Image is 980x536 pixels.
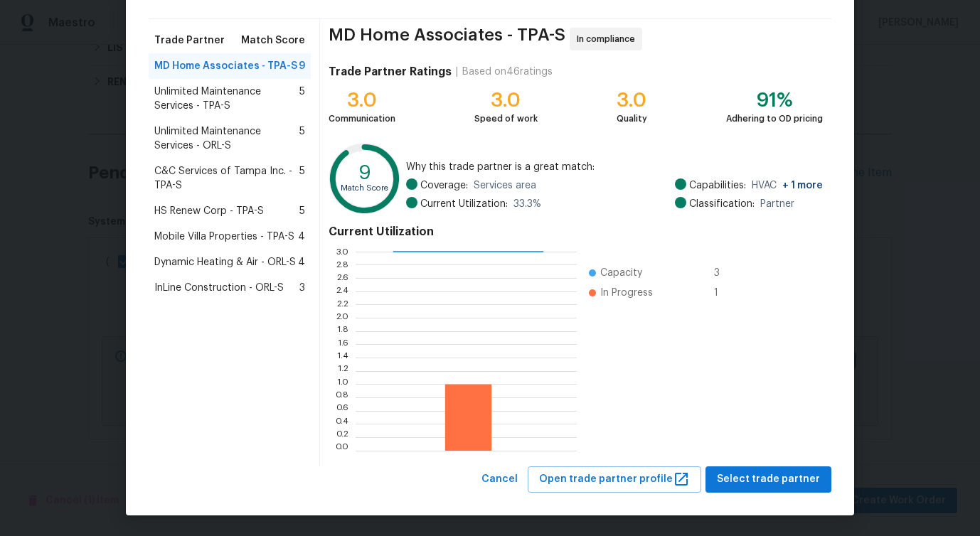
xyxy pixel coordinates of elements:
span: 5 [299,85,305,113]
div: Based on 46 ratings [462,65,553,79]
text: 1.0 [337,380,348,388]
text: 2.0 [336,313,348,322]
button: Cancel [476,466,523,493]
span: Match Score [241,33,305,48]
span: Dynamic Heating & Air - ORL-S [154,255,296,269]
h4: Trade Partner Ratings [329,65,452,79]
span: Cancel [481,471,518,488]
span: Partner [760,197,794,211]
div: Adhering to OD pricing [726,112,823,126]
span: Current Utilization: [420,197,508,211]
span: InLine Construction - ORL-S [154,281,284,295]
span: In Progress [600,286,653,300]
span: Open trade partner profile [539,471,690,488]
span: MD Home Associates - TPA-S [329,28,565,50]
span: 4 [298,255,305,269]
text: 0.0 [335,446,348,455]
span: Unlimited Maintenance Services - TPA-S [154,85,299,113]
div: 3.0 [329,93,395,107]
text: 0.4 [335,419,348,428]
span: Select trade partner [717,471,820,488]
span: + 1 more [782,181,823,191]
span: 5 [299,204,305,218]
span: C&C Services of Tampa Inc. - TPA-S [154,164,299,193]
text: 0.6 [336,407,348,415]
text: 2.2 [336,300,348,309]
text: 0.2 [336,433,348,441]
span: 33.3 % [513,197,541,211]
span: 5 [299,164,305,193]
text: 1.8 [337,327,348,336]
span: 9 [299,59,305,73]
text: Match Score [341,184,388,192]
text: 3.0 [336,247,348,256]
text: 2.8 [336,260,348,269]
div: Quality [617,112,647,126]
span: Trade Partner [154,33,225,48]
div: Communication [329,112,395,126]
span: Mobile Villa Properties - TPA-S [154,230,294,244]
span: HVAC [752,178,823,193]
text: 9 [358,163,371,183]
h4: Current Utilization [329,225,823,239]
text: 2.6 [336,274,348,282]
div: Speed of work [474,112,538,126]
span: 1 [714,286,737,300]
span: HS Renew Corp - TPA-S [154,204,264,218]
div: 3.0 [617,93,647,107]
text: 1.2 [338,367,348,375]
span: Why this trade partner is a great match: [406,160,823,174]
div: 3.0 [474,93,538,107]
span: 3 [299,281,305,295]
span: Services area [474,178,536,193]
span: 3 [714,266,737,280]
button: Select trade partner [705,466,831,493]
button: Open trade partner profile [528,466,701,493]
span: MD Home Associates - TPA-S [154,59,297,73]
span: 4 [298,230,305,244]
span: Coverage: [420,178,468,193]
span: In compliance [577,32,641,46]
span: Capacity [600,266,642,280]
text: 0.8 [335,393,348,402]
span: Unlimited Maintenance Services - ORL-S [154,124,299,153]
text: 2.4 [336,287,348,296]
text: 1.6 [338,340,348,348]
span: Classification: [689,197,755,211]
div: | [452,65,462,79]
span: 5 [299,124,305,153]
span: Capabilities: [689,178,746,193]
div: 91% [726,93,823,107]
text: 1.4 [337,353,348,362]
